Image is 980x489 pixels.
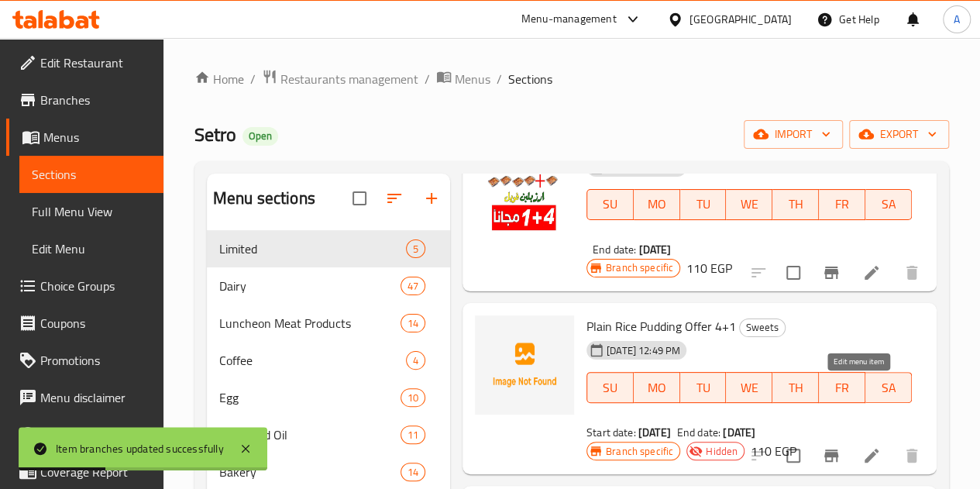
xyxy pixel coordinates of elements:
[723,422,755,443] b: [DATE]
[343,182,376,215] span: Select all sections
[586,422,636,443] span: Start date:
[593,239,636,260] span: End date:
[677,422,720,443] span: End date:
[32,165,151,184] span: Sections
[819,189,865,220] button: FR
[872,377,906,399] span: SA
[32,202,151,221] span: Full Menu View
[954,11,960,28] span: A
[777,439,810,472] span: Select to update
[194,69,949,89] nav: breadcrumb
[862,263,881,282] a: Edit menu item
[40,388,151,407] span: Menu disclaimer
[407,242,425,257] span: 5
[401,425,425,444] div: items
[819,372,865,403] button: FR
[219,239,406,258] span: Limited
[640,377,674,399] span: MO
[213,187,315,210] h2: Menu sections
[6,305,163,342] a: Coupons
[6,44,163,81] a: Edit Restaurant
[593,193,628,215] span: SU
[744,120,843,149] button: import
[497,70,502,88] li: /
[250,70,256,88] li: /
[19,230,163,267] a: Edit Menu
[219,425,401,444] div: Ghee And Oil
[219,463,401,481] div: Bakery
[6,81,163,119] a: Branches
[43,128,151,146] span: Menus
[207,305,450,342] div: Luncheon Meat Products14
[779,193,813,215] span: TH
[40,277,151,295] span: Choice Groups
[219,314,401,332] span: Luncheon Meat Products
[638,422,671,443] b: [DATE]
[32,239,151,258] span: Edit Menu
[600,444,679,459] span: Branch specific
[219,351,406,370] div: Coffee
[593,377,628,399] span: SU
[739,319,786,337] div: Sweets
[726,189,772,220] button: WE
[40,314,151,332] span: Coupons
[586,372,634,403] button: SU
[726,372,772,403] button: WE
[194,70,244,88] a: Home
[376,180,413,217] span: Sort sections
[893,254,930,291] button: delete
[756,125,830,144] span: import
[508,70,552,88] span: Sections
[401,465,425,480] span: 14
[475,132,574,231] img: Rice Setro Pudding Foil 4+1 Offer
[19,193,163,230] a: Full Menu View
[586,189,634,220] button: SU
[634,372,680,403] button: MO
[401,314,425,332] div: items
[207,416,450,453] div: Ghee And Oil11
[700,444,744,459] span: Hidden
[406,239,425,258] div: items
[436,69,490,89] a: Menus
[521,10,617,29] div: Menu-management
[686,377,720,399] span: TU
[779,377,813,399] span: TH
[893,437,930,474] button: delete
[207,267,450,305] div: Dairy47
[425,70,430,88] li: /
[280,70,418,88] span: Restaurants management
[680,372,727,403] button: TU
[680,189,727,220] button: TU
[40,425,151,444] span: Upsell
[586,315,736,338] span: Plain Rice Pudding Offer 4+1
[732,193,766,215] span: WE
[207,230,450,267] div: Limited5
[219,388,401,407] span: Egg
[777,257,810,289] span: Select to update
[689,11,792,28] div: [GEOGRAPHIC_DATA]
[56,440,224,457] div: Item branches updated successfully
[413,180,450,217] button: Add section
[6,379,163,416] a: Menu disclaimer
[242,129,278,143] span: Open
[455,70,490,88] span: Menus
[40,463,151,481] span: Coverage Report
[407,353,425,368] span: 4
[19,156,163,193] a: Sections
[849,120,949,149] button: export
[865,189,912,220] button: SA
[872,193,906,215] span: SA
[194,117,236,152] span: Setro
[40,91,151,109] span: Branches
[207,379,450,416] div: Egg10
[638,239,671,260] b: [DATE]
[401,391,425,405] span: 10
[242,127,278,146] div: Open
[813,437,850,474] button: Branch-specific-item
[772,372,819,403] button: TH
[262,69,418,89] a: Restaurants management
[740,319,785,336] span: Sweets
[401,277,425,295] div: items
